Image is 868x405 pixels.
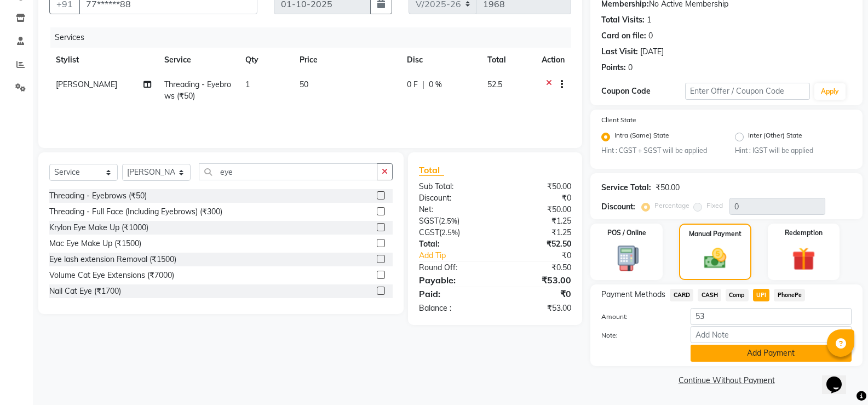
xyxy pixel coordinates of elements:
[419,227,439,237] span: CGST
[601,85,685,97] div: Coupon Code
[601,115,636,125] label: Client State
[419,164,444,176] span: Total
[748,130,802,144] label: Inter (Other) State
[245,79,250,89] span: 1
[407,79,418,90] span: 0 F
[411,262,495,273] div: Round Off:
[691,308,852,325] input: Amount
[239,48,293,72] th: Qty
[735,146,852,156] small: Hint : IGST will be applied
[601,146,718,156] small: Hint : CGST + SGST will be applied
[593,312,682,322] label: Amount:
[601,30,646,42] div: Card on file:
[495,262,579,273] div: ₹0.50
[56,79,117,89] span: [PERSON_NAME]
[691,326,852,343] input: Add Note
[411,303,495,314] div: Balance :
[293,48,400,72] th: Price
[441,228,458,237] span: 2.5%
[422,79,424,90] span: |
[487,79,502,89] span: 52.5
[429,79,442,90] span: 0 %
[495,215,579,227] div: ₹1.25
[495,287,579,300] div: ₹0
[670,289,693,301] span: CARD
[601,201,635,213] div: Discount:
[411,287,495,300] div: Paid:
[614,130,669,144] label: Intra (Same) State
[509,250,579,261] div: ₹0
[49,286,121,297] div: Nail Cat Eye (₹1700)
[411,192,495,204] div: Discount:
[535,48,571,72] th: Action
[601,62,626,73] div: Points:
[50,27,579,48] div: Services
[726,289,749,301] span: Comp
[698,289,721,301] span: CASH
[495,238,579,250] div: ₹52.50
[441,216,457,225] span: 2.5%
[607,228,646,238] label: POS / Online
[706,201,723,210] label: Fixed
[691,345,852,362] button: Add Payment
[199,163,377,180] input: Search or Scan
[814,83,846,100] button: Apply
[419,216,439,226] span: SGST
[411,238,495,250] div: Total:
[411,250,509,261] a: Add Tip
[785,228,823,238] label: Redemption
[400,48,481,72] th: Disc
[654,201,689,210] label: Percentage
[495,273,579,287] div: ₹53.00
[411,204,495,215] div: Net:
[481,48,535,72] th: Total
[601,182,651,193] div: Service Total:
[495,227,579,238] div: ₹1.25
[640,46,664,58] div: [DATE]
[49,206,222,218] div: Threading - Full Face (Including Eyebrows) (₹300)
[628,62,633,73] div: 0
[593,375,860,386] a: Continue Without Payment
[158,48,239,72] th: Service
[648,30,653,42] div: 0
[601,14,645,26] div: Total Visits:
[411,227,495,238] div: ( )
[300,79,308,89] span: 50
[49,48,158,72] th: Stylist
[495,303,579,314] div: ₹53.00
[608,244,646,272] img: _pos-terminal.svg
[164,79,231,101] span: Threading - Eyebrows (₹50)
[774,289,805,301] span: PhonePe
[647,14,651,26] div: 1
[411,273,495,287] div: Payable:
[49,222,148,233] div: Krylon Eye Make Up (₹1000)
[601,289,665,300] span: Payment Methods
[495,204,579,215] div: ₹50.00
[656,182,680,193] div: ₹50.00
[689,229,741,239] label: Manual Payment
[49,254,176,265] div: Eye lash extension Removal (₹1500)
[697,246,733,271] img: _cash.svg
[685,83,810,100] input: Enter Offer / Coupon Code
[49,238,141,249] div: Mac Eye Make Up (₹1500)
[49,270,174,281] div: Volume Cat Eye Extensions (₹7000)
[495,181,579,192] div: ₹50.00
[49,190,147,202] div: Threading - Eyebrows (₹50)
[411,215,495,227] div: ( )
[785,244,823,273] img: _gift.svg
[822,361,857,394] iframe: chat widget
[601,46,638,58] div: Last Visit:
[593,330,682,340] label: Note:
[753,289,770,301] span: UPI
[495,192,579,204] div: ₹0
[411,181,495,192] div: Sub Total:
